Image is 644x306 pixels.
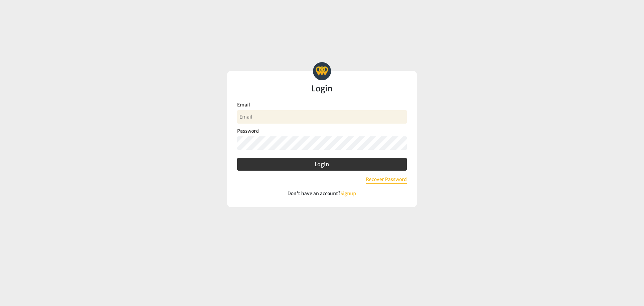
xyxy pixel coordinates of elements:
[366,176,407,184] button: Recover Password
[237,84,407,93] h2: Login
[237,190,407,197] p: Don't have an account?
[237,101,407,108] label: Email
[340,190,356,196] a: Signup
[237,110,407,124] input: Email
[237,127,407,135] label: Password
[237,158,407,171] button: Login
